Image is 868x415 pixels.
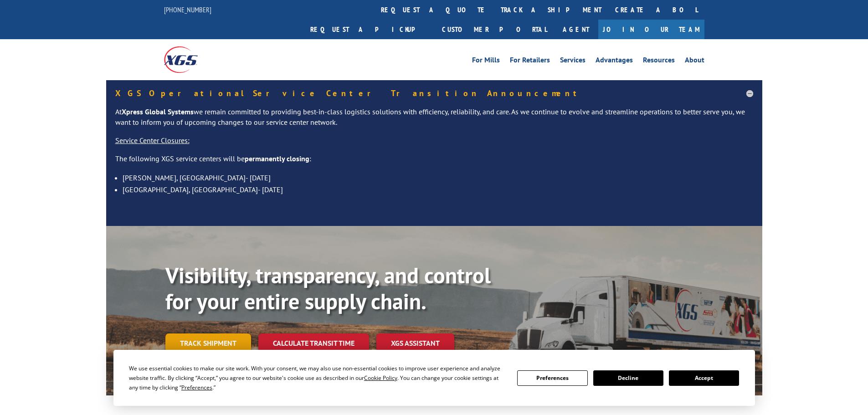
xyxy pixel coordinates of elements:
[258,333,369,353] a: Calculate transit time
[129,364,506,392] div: We use essential cookies to make our site work. With your consent, we may also use non-essential ...
[123,184,753,195] li: [GEOGRAPHIC_DATA], [GEOGRAPHIC_DATA]- [DATE]
[669,370,739,386] button: Accept
[115,154,753,172] p: The following XGS service centers will be :
[685,56,704,67] a: About
[376,333,454,353] a: XGS ASSISTANT
[165,261,491,316] b: Visibility, transparency, and control for your entire supply chain.
[598,20,704,39] a: Join Our Team
[123,172,753,184] li: [PERSON_NAME], [GEOGRAPHIC_DATA]- [DATE]
[472,56,500,67] a: For Mills
[643,56,675,67] a: Resources
[165,333,251,353] a: Track shipment
[364,374,397,382] span: Cookie Policy
[122,107,194,116] strong: Xpress Global Systems
[593,370,663,386] button: Decline
[115,107,753,136] p: At we remain committed to providing best-in-class logistics solutions with efficiency, reliabilit...
[596,56,633,67] a: Advantages
[303,20,435,39] a: Request a pickup
[245,154,309,163] strong: permanently closing
[554,20,598,39] a: Agent
[164,5,211,14] a: [PHONE_NUMBER]
[115,136,190,145] u: Service Center Closures:
[181,384,212,391] span: Preferences
[113,350,755,406] div: Cookie Consent Prompt
[510,56,550,67] a: For Retailers
[560,56,586,67] a: Services
[517,370,587,386] button: Preferences
[435,20,554,39] a: Customer Portal
[115,89,753,97] h5: XGS Operational Service Center Transition Announcement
